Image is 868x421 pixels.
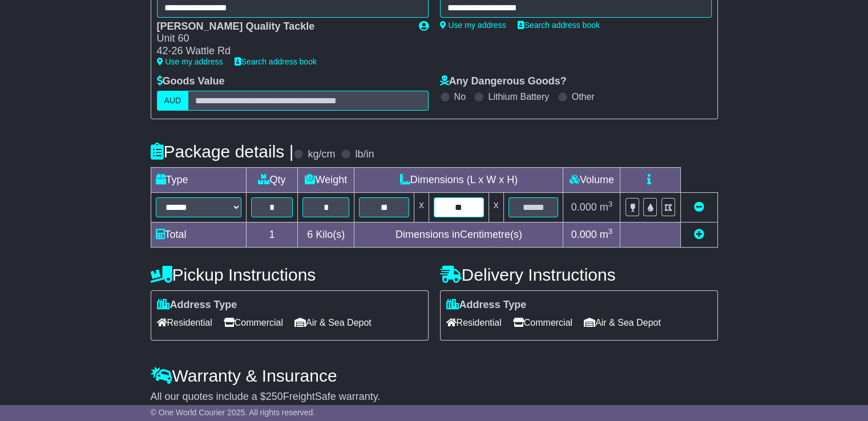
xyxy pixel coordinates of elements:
[600,229,613,240] span: m
[446,314,502,331] span: Residential
[157,91,189,111] label: AUD
[151,167,246,192] td: Type
[608,227,613,236] sup: 3
[440,21,506,30] a: Use my address
[518,21,600,30] a: Search address book
[571,229,597,240] span: 0.000
[572,91,595,102] label: Other
[151,222,246,247] td: Total
[157,314,212,331] span: Residential
[246,222,298,247] td: 1
[151,265,429,284] h4: Pickup Instructions
[440,265,718,284] h4: Delivery Instructions
[414,192,429,222] td: x
[151,366,718,385] h4: Warranty & Insurance
[235,57,317,66] a: Search address book
[584,314,661,331] span: Air & Sea Depot
[157,21,407,33] div: [PERSON_NAME] Quality Tackle
[355,148,374,161] label: lb/in
[151,391,718,403] div: All our quotes include a $ FreightSafe warranty.
[600,201,613,213] span: m
[608,200,613,208] sup: 3
[307,229,313,240] span: 6
[298,222,354,247] td: Kilo(s)
[151,408,316,417] span: © One World Courier 2025. All rights reserved.
[298,167,354,192] td: Weight
[454,91,466,102] label: No
[488,192,503,222] td: x
[224,314,283,331] span: Commercial
[157,33,407,45] div: Unit 60
[157,57,223,66] a: Use my address
[157,45,407,58] div: 42-26 Wattle Rd
[440,75,567,88] label: Any Dangerous Goods?
[488,91,549,102] label: Lithium Battery
[694,201,704,213] a: Remove this item
[157,299,237,311] label: Address Type
[157,75,225,88] label: Goods Value
[246,167,298,192] td: Qty
[294,314,372,331] span: Air & Sea Depot
[563,167,620,192] td: Volume
[354,222,563,247] td: Dimensions in Centimetre(s)
[694,229,704,240] a: Add new item
[308,148,335,161] label: kg/cm
[266,391,283,402] span: 250
[513,314,572,331] span: Commercial
[151,142,294,161] h4: Package details |
[446,299,527,311] label: Address Type
[354,167,563,192] td: Dimensions (L x W x H)
[571,201,597,213] span: 0.000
